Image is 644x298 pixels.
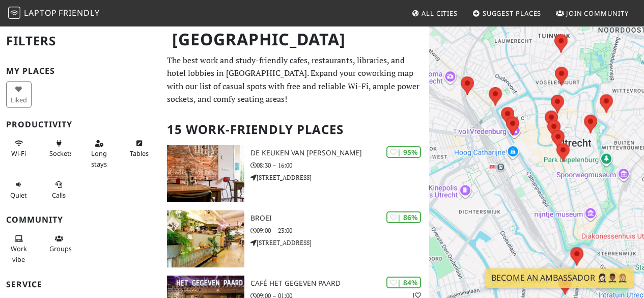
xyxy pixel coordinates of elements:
[10,191,27,200] span: Quiet
[250,173,429,182] p: [STREET_ADDRESS]
[130,149,149,158] span: Work-friendly tables
[6,120,155,129] h3: Productivity
[250,160,429,170] p: 08:30 – 16:00
[127,135,152,162] button: Tables
[46,230,72,257] button: Groups
[6,230,32,267] button: Work vibe
[566,9,629,18] span: Join Community
[11,244,27,263] span: People working
[407,4,462,22] a: All Cities
[250,279,429,288] h3: Café Het Gegeven Paard
[52,191,66,200] span: Video/audio calls
[6,215,155,225] h3: Community
[8,7,20,19] img: LaptopFriendly
[250,238,429,248] p: [STREET_ADDRESS]
[59,7,99,18] span: Friendly
[91,149,107,168] span: Long stays
[161,210,429,267] a: BROEI | 86% BROEI 09:00 – 23:00 [STREET_ADDRESS]
[386,277,421,288] div: | 84%
[6,66,155,76] h3: My Places
[8,5,100,22] a: LaptopFriendly LaptopFriendly
[6,280,155,289] h3: Service
[49,244,72,253] span: Group tables
[250,149,429,157] h3: De keuken van [PERSON_NAME]
[49,149,73,158] span: Power sockets
[6,176,32,203] button: Quiet
[46,135,72,162] button: Sockets
[468,4,546,22] a: Suggest Places
[24,7,57,18] span: Laptop
[161,145,429,202] a: De keuken van Thijs | 95% De keuken van [PERSON_NAME] 08:30 – 16:00 [STREET_ADDRESS]
[6,25,155,57] h2: Filters
[167,210,244,267] img: BROEI
[250,214,429,223] h3: BROEI
[46,176,72,203] button: Calls
[87,135,112,172] button: Long stays
[6,135,32,162] button: Wi-Fi
[485,268,634,288] a: Become an Ambassador 🤵🏻‍♀️🤵🏾‍♂️🤵🏼‍♀️
[422,9,458,18] span: All Cities
[11,149,26,158] span: Stable Wi-Fi
[552,4,633,22] a: Join Community
[167,54,423,106] p: The best work and study-friendly cafes, restaurants, libraries, and hotel lobbies in [GEOGRAPHIC_...
[167,114,423,145] h2: 15 Work-Friendly Places
[167,145,244,202] img: De keuken van Thijs
[386,211,421,223] div: | 86%
[164,25,427,53] h1: [GEOGRAPHIC_DATA]
[483,9,542,18] span: Suggest Places
[386,146,421,158] div: | 95%
[250,226,429,235] p: 09:00 – 23:00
